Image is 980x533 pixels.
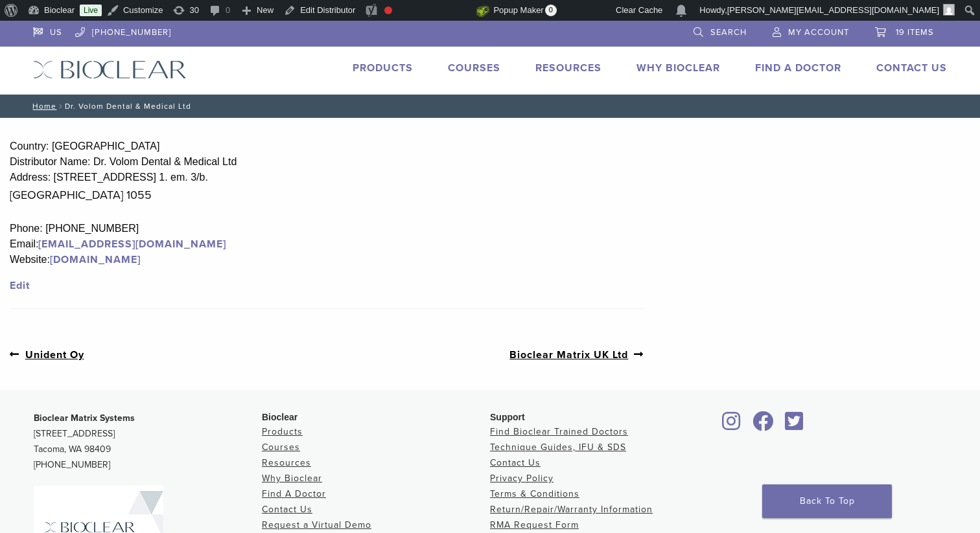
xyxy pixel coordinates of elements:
[10,252,644,267] div: Website:
[262,457,311,468] a: Resources
[755,62,841,74] a: Find A Doctor
[718,419,745,432] a: Bioclear
[490,442,626,453] a: Technique Guides, IFU & SDS
[75,21,171,40] a: [PHONE_NUMBER]
[404,3,476,19] img: Views over 48 hours. Click for more Jetpack Stats.
[762,484,892,518] a: Back To Top
[262,488,326,499] a: Find A Doctor
[727,5,939,15] span: [PERSON_NAME][EMAIL_ADDRESS][DOMAIN_NAME]
[490,519,579,530] a: RMA Request Form
[353,62,413,74] a: Products
[875,21,934,40] a: 19 items
[29,102,56,111] a: Home
[694,21,747,40] a: Search
[448,62,500,74] a: Courses
[490,473,554,484] a: Privacy Policy
[710,27,747,38] span: Search
[490,426,628,437] a: Find Bioclear Trained Doctors
[748,419,778,432] a: Bioclear
[10,154,644,170] div: Distributor Name: Dr. Volom Dental & Medical Ltd
[876,62,947,74] a: Contact Us
[636,62,720,74] a: Why Bioclear
[34,411,262,473] p: [STREET_ADDRESS] Tacoma, WA 98409 [PHONE_NUMBER]
[545,5,557,16] span: 0
[34,413,135,424] strong: Bioclear Matrix Systems
[10,221,644,236] div: Phone: [PHONE_NUMBER]
[262,442,300,453] a: Courses
[490,504,653,515] a: Return/Repair/Warranty Information
[262,473,322,484] a: Why Bioclear
[23,95,957,118] nav: Dr. Volom Dental & Medical Ltd
[56,103,65,109] span: /
[10,346,84,363] a: Unident Oy
[384,6,392,14] div: Focus keyphrase not set
[262,426,303,437] a: Products
[490,488,579,499] a: Terms & Conditions
[10,185,644,205] p: [GEOGRAPHIC_DATA] 1055
[509,346,644,363] a: Bioclear Matrix UK Ltd
[490,457,541,468] a: Contact Us
[10,319,644,390] nav: Post Navigation
[262,504,312,515] a: Contact Us
[10,170,644,185] div: Address: [STREET_ADDRESS] 1. em. 3/b.
[490,412,525,422] span: Support
[10,279,30,292] a: Edit
[788,27,849,38] span: My Account
[33,21,62,40] a: US
[38,238,226,251] a: [EMAIL_ADDRESS][DOMAIN_NAME]
[10,236,644,252] div: Email:
[535,62,601,74] a: Resources
[780,419,808,432] a: Bioclear
[10,139,644,154] div: Country: [GEOGRAPHIC_DATA]
[80,5,102,16] a: Live
[896,27,934,38] span: 19 items
[262,519,371,530] a: Request a Virtual Demo
[773,21,849,40] a: My Account
[33,60,187,79] img: Bioclear
[50,253,141,266] a: [DOMAIN_NAME]
[262,412,297,422] span: Bioclear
